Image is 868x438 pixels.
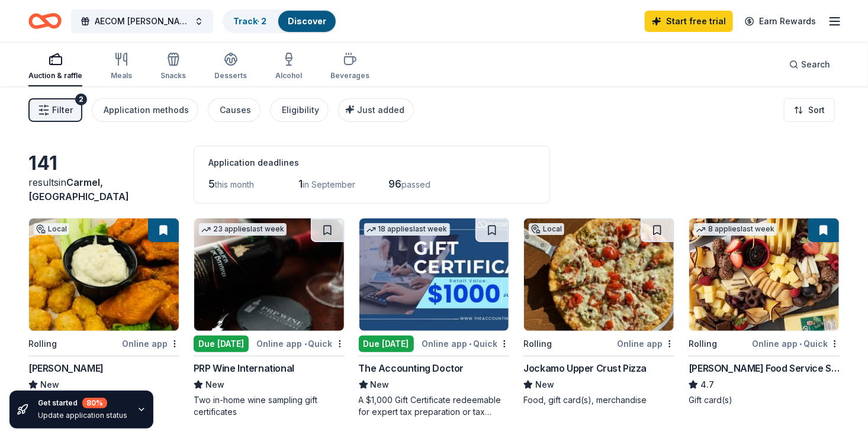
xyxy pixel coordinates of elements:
a: Home [28,7,62,35]
img: Image for Jockamo Upper Crust Pizza [524,218,674,331]
div: results [28,175,179,204]
img: Image for Gordon Food Service Store [689,218,839,331]
button: Desserts [214,47,247,86]
div: Online app Quick [752,336,840,351]
span: • [799,339,802,349]
div: Due [DATE] [194,336,249,352]
a: Image for PRP Wine International23 applieslast weekDue [DATE]Online app•QuickPRP Wine Internation... [194,218,345,418]
button: Meals [111,47,132,86]
span: Sort [808,103,825,117]
span: 5 [208,178,215,190]
span: • [469,339,471,349]
div: Two in-home wine sampling gift certificates [194,394,345,418]
div: Online app [122,336,179,351]
div: 80 % [82,398,107,408]
a: Image for Muldoon'sLocalRollingOnline app[PERSON_NAME]NewGift certificates [28,218,179,406]
button: Auction & raffle [28,47,82,86]
div: Online app [617,336,674,351]
span: New [205,378,224,392]
button: Track· 2Discover [223,9,337,33]
button: Filter2 [28,98,82,122]
div: Local [34,223,69,235]
button: Search [780,53,840,76]
div: Rolling [523,337,552,351]
button: Eligibility [270,98,329,122]
span: 1 [298,178,303,190]
div: Desserts [214,71,247,80]
span: Just added [357,105,404,115]
div: 8 applies last week [694,223,777,236]
div: 18 applies last week [364,223,450,236]
button: Just added [338,98,414,122]
a: Image for Gordon Food Service Store8 applieslast weekRollingOnline app•Quick[PERSON_NAME] Food Se... [689,218,840,406]
img: Image for PRP Wine International [194,218,344,331]
div: [PERSON_NAME] Food Service Store [689,361,840,375]
div: Online app Quick [257,336,345,351]
a: Earn Rewards [738,11,823,32]
div: Meals [111,71,132,80]
div: Alcohol [275,71,302,80]
a: Image for Jockamo Upper Crust PizzaLocalRollingOnline appJockamo Upper Crust PizzaNewFood, gift c... [523,218,674,406]
div: Application deadlines [208,156,535,170]
div: Eligibility [282,103,319,117]
div: Update application status [38,411,127,420]
a: Discover [288,16,326,26]
div: Food, gift card(s), merchandise [523,394,674,406]
span: • [304,339,307,349]
button: Alcohol [275,47,302,86]
a: Image for The Accounting Doctor18 applieslast weekDue [DATE]Online app•QuickThe Accounting Doctor... [359,218,510,418]
div: The Accounting Doctor [359,361,464,375]
div: Snacks [160,71,186,80]
button: Application methods [92,98,198,122]
span: passed [401,179,430,189]
div: Due [DATE] [359,336,414,352]
div: 2 [75,94,87,105]
div: Application methods [104,103,189,117]
div: A $1,000 Gift Certificate redeemable for expert tax preparation or tax resolution services—recipi... [359,394,510,418]
div: [PERSON_NAME] [28,361,104,375]
img: Image for Muldoon's [29,218,179,331]
div: Rolling [28,337,57,351]
div: PRP Wine International [194,361,294,375]
span: New [40,378,59,392]
button: Beverages [330,47,369,86]
span: Filter [52,103,73,117]
div: Causes [220,103,251,117]
button: Sort [784,98,835,122]
a: Track· 2 [233,16,266,26]
div: Beverages [330,71,369,80]
div: Online app Quick [422,336,509,351]
button: Snacks [160,47,186,86]
span: in September [303,179,355,189]
button: Causes [208,98,261,122]
div: Jockamo Upper Crust Pizza [523,361,647,375]
span: this month [215,179,254,189]
span: Carmel, [GEOGRAPHIC_DATA] [28,176,129,202]
a: Start free trial [645,11,733,32]
span: Search [801,57,830,72]
div: Auction & raffle [28,71,82,80]
div: Gift card(s) [689,394,840,406]
span: 4.7 [700,378,714,392]
button: AECOM [PERSON_NAME] Golf Outing to benefit Assistance League of Indianapolis [71,9,213,33]
span: New [371,378,390,392]
div: Get started [38,398,127,408]
span: 96 [388,178,401,190]
img: Image for The Accounting Doctor [359,218,509,331]
div: 141 [28,152,179,175]
span: AECOM [PERSON_NAME] Golf Outing to benefit Assistance League of Indianapolis [95,14,189,28]
div: 23 applies last week [199,223,287,236]
div: Local [529,223,564,235]
span: New [535,378,554,392]
span: in [28,176,129,202]
div: Rolling [689,337,717,351]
